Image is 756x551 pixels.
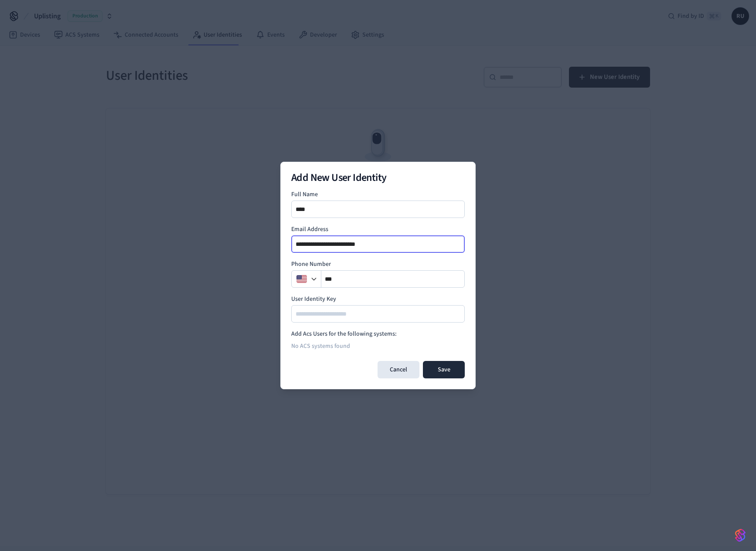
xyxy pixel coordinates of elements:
h2: Add New User Identity [291,173,465,183]
label: User Identity Key [291,295,465,303]
button: Save [423,361,465,378]
h4: Add Acs Users for the following systems: [291,330,465,338]
div: No ACS systems found [291,338,465,354]
label: Email Address [291,225,465,234]
label: Phone Number [291,260,465,269]
button: Cancel [378,361,419,378]
img: SeamLogoGradient.69752ec5.svg [735,528,746,542]
label: Full Name [291,190,465,199]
